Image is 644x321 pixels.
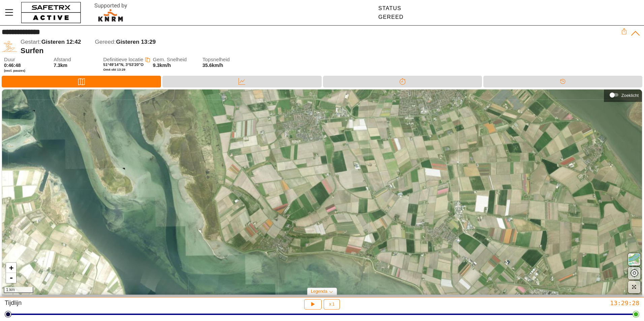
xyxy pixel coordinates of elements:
a: Zoom in [6,263,16,273]
img: RescueLogo.svg [87,2,135,24]
div: Gereed [378,14,404,20]
span: x 1 [329,302,334,306]
span: (excl. pauzes) [4,69,47,73]
div: Kaart [2,76,161,87]
span: Afstand [54,57,97,63]
div: Splitsen [323,76,482,87]
span: Duur [4,57,47,63]
div: Tijdlijn [483,76,642,87]
img: SURFING.svg [2,39,17,54]
div: Status [378,5,404,11]
button: x 1 [324,299,340,310]
span: Topsnelheid [202,57,246,63]
div: 13:29:28 [430,299,639,307]
span: 35.6km/h [202,63,223,68]
span: Om 4 okt 13:29 [103,68,126,71]
div: Tijdlijn [5,299,214,310]
span: 51°49'14"N, 3°53'20"O [103,63,144,67]
span: Gisteren 12:42 [41,39,81,45]
a: Zoom out [6,273,16,283]
span: 0:46:48 [4,63,21,68]
div: 1 km [4,287,33,293]
span: Gereed: [95,39,116,45]
span: Gisteren 13:29 [116,39,156,45]
div: Zoeklicht [607,90,639,100]
span: Definitieve locatie [103,57,143,62]
span: Gem. Snelheid [153,57,196,63]
div: Zoeklicht [621,93,639,98]
div: Surfen [21,46,621,55]
div: Data [162,76,321,87]
span: Gestart: [21,39,41,45]
span: 7.3km [54,63,67,68]
span: Legenda [311,289,327,294]
span: 9.3km/h [153,63,171,68]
